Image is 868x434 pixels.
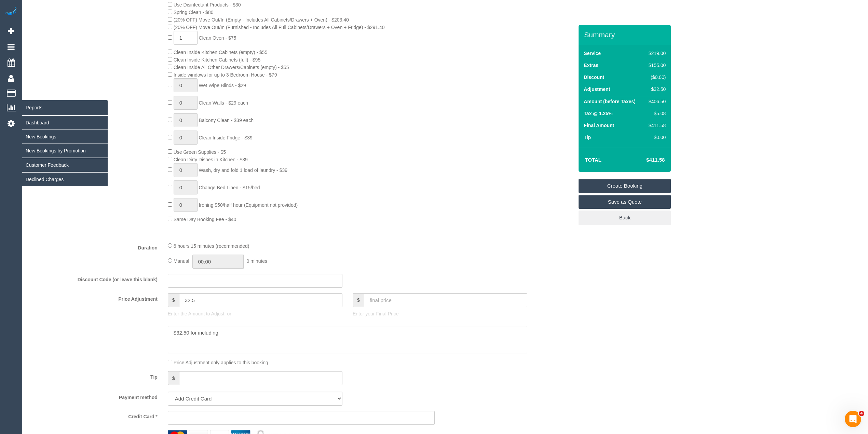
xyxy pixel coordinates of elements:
[584,31,667,39] h3: Summary
[579,195,671,209] a: Save as Quote
[646,86,666,93] div: $32.50
[174,17,349,23] span: (20% OFF) Move Out/In (Empty - Includes All Cabinets/Drawers + Oven) - $203.40
[199,185,260,190] span: Change Bed Linen - $15/bed
[646,62,666,69] div: $155.00
[174,10,214,15] span: Spring Clean - $80
[168,293,179,307] span: $
[22,116,108,187] ul: Reports
[174,2,241,8] span: Use Disinfectant Products - $30
[174,258,189,264] span: Manual
[22,144,108,158] a: New Bookings by Promotion
[24,392,163,401] label: Payment method
[646,110,666,117] div: $5.08
[199,167,287,173] span: Wash, dry and fold 1 load of laundry - $39
[174,50,268,55] span: Clean Inside Kitchen Cabinets (empty) - $55
[174,149,226,155] span: Use Green Supplies - $5
[579,211,671,225] a: Back
[845,411,861,427] iframe: Intercom live chat
[353,310,527,317] p: Enter your Final Price
[353,293,364,307] span: $
[168,310,342,317] p: Enter the Amount to Adjust, or
[585,157,601,163] strong: Total
[24,371,163,380] label: Tip
[646,74,666,81] div: ($0.00)
[364,293,527,307] input: final price
[199,100,248,106] span: Clean Walls - $29 each
[584,50,601,57] label: Service
[646,98,666,105] div: $406.50
[174,360,268,365] span: Price Adjustment only applies to this booking
[22,116,108,130] a: Dashboard
[646,50,666,57] div: $219.00
[584,98,635,105] label: Amount (before Taxes)
[174,157,248,162] span: Clean Dirty Dishes in Kitchen - $39
[174,25,385,30] span: (20% OFF) Move Out/In (Furnished - Includes All Full Cabinets/Drawers + Oven + Fridge) - $291.40
[22,100,108,116] span: Reports
[22,158,108,172] a: Customer Feedback
[22,130,108,144] a: New Bookings
[174,415,429,421] iframe: Secure card payment input frame
[584,110,612,117] label: Tax @ 1.25%
[584,74,604,81] label: Discount
[4,7,18,16] img: Automaid Logo
[199,83,246,88] span: Wet Wipe Blinds - $29
[174,217,236,222] span: Same Day Booking Fee - $40
[199,35,236,41] span: Clean Oven - $75
[646,134,666,141] div: $0.00
[22,173,108,186] a: Declined Charges
[579,179,671,193] a: Create Booking
[246,258,267,264] span: 0 minutes
[24,274,163,283] label: Discount Code (or leave this blank)
[584,62,598,69] label: Extras
[174,72,277,78] span: Inside windows for up to 3 Bedroom House - $79
[24,411,163,420] label: Credit Card *
[24,293,163,302] label: Price Adjustment
[584,86,610,93] label: Adjustment
[859,411,864,416] span: 4
[24,242,163,251] label: Duration
[168,371,179,385] span: $
[646,122,666,129] div: $411.58
[199,135,253,140] span: Clean Inside Fridge - $39
[584,134,591,141] label: Tip
[174,57,260,63] span: Clean Inside Kitchen Cabinets (full) - $95
[626,157,665,163] h4: $411.58
[199,118,254,123] span: Balcony Clean - $39 each
[199,202,298,208] span: Ironing $50/half hour (Equipment not provided)
[174,243,249,249] span: 6 hours 15 minutes (recommended)
[584,122,614,129] label: Final Amount
[174,65,289,70] span: Clean Inside All Other Drawers/Cabinets (empty) - $55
